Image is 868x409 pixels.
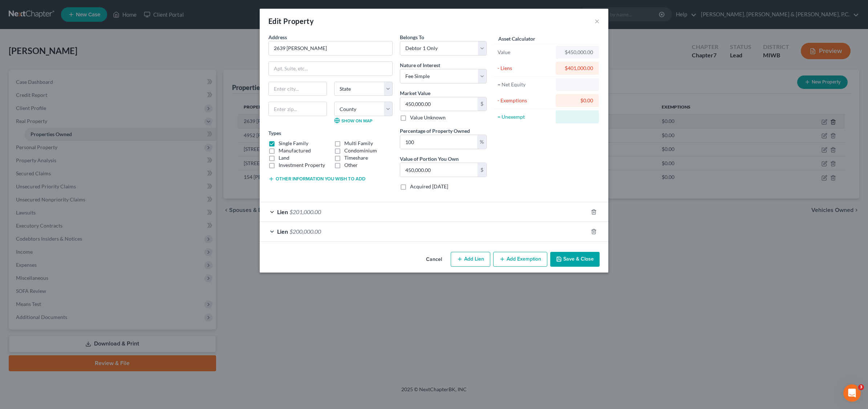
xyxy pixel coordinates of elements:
div: $450,000.00 [561,49,593,56]
label: Multi Family [344,140,373,147]
button: Save & Close [550,252,600,267]
label: Timeshare [344,154,368,161]
label: Other [344,161,358,169]
div: = Unexempt [498,113,552,120]
div: $ [478,97,486,111]
button: Add Lien [451,252,490,267]
label: Manufactured [279,147,311,154]
label: Investment Property [279,161,325,169]
div: Value [498,49,552,56]
div: $401,000.00 [561,65,593,72]
div: $0.00 [561,97,593,104]
button: Cancel [420,253,448,267]
label: Market Value [400,89,430,97]
button: × [595,17,600,25]
input: Enter zip... [268,102,327,116]
input: 0.00 [400,97,478,111]
div: $ [478,163,486,177]
a: Show on Map [334,118,372,123]
input: 0.00 [400,163,478,177]
label: Nature of Interest [400,61,440,69]
span: Belongs To [400,34,424,40]
label: Percentage of Property Owned [400,127,470,135]
span: $201,000.00 [289,208,321,215]
label: Asset Calculator [498,35,535,42]
div: - Liens [498,65,552,72]
label: Land [279,154,289,161]
span: Lien [277,208,288,215]
input: Apt, Suite, etc... [269,62,392,75]
button: Other information you wish to add [268,176,365,182]
div: = Net Equity [498,81,552,88]
span: 3 [858,384,864,390]
span: $200,000.00 [289,228,321,235]
label: Condominium [344,147,377,154]
iframe: Intercom live chat [843,384,861,402]
label: Acquired [DATE] [410,183,448,190]
input: 0.00 [400,135,477,149]
label: Value of Portion You Own [400,155,459,163]
button: Add Exemption [493,252,547,267]
div: - Exemptions [498,97,552,104]
div: % [477,135,486,149]
input: Enter address... [269,41,392,55]
input: Enter city... [269,82,326,96]
label: Value Unknown [410,114,446,121]
label: Types [268,129,281,137]
span: Address [268,34,287,40]
label: Single Family [279,140,308,147]
span: Lien [277,228,288,235]
div: Edit Property [268,16,314,26]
